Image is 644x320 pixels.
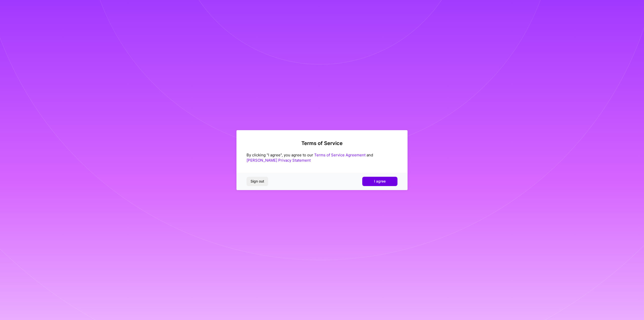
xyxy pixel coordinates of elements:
span: Sign out [251,179,264,184]
a: Terms of Service Agreement [314,153,366,157]
button: Sign out [247,177,268,186]
h2: Terms of Service [247,140,397,146]
a: [PERSON_NAME] Privacy Statement [247,158,311,163]
button: I agree [362,177,397,186]
div: By clicking "I agree", you agree to our and [247,152,397,163]
span: I agree [374,179,386,184]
